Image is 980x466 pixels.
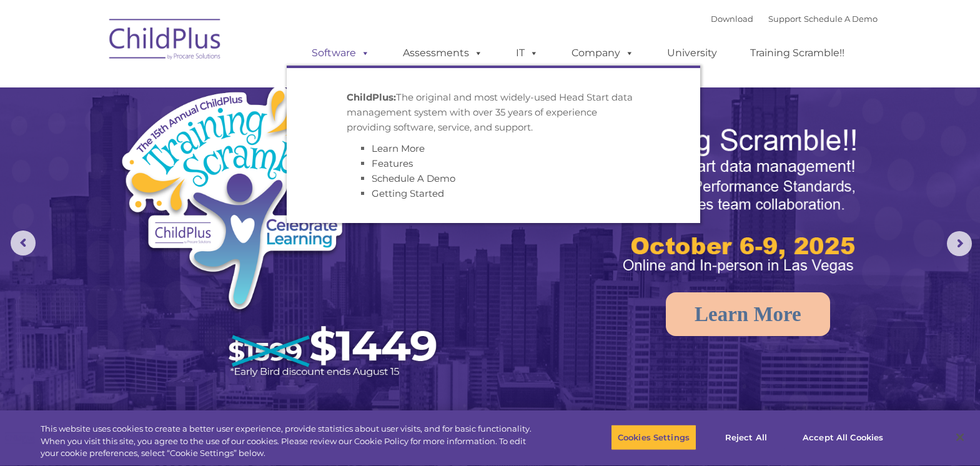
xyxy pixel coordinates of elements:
a: Schedule A Demo [372,172,455,184]
a: University [655,41,730,66]
a: Software [299,41,382,66]
font: | [711,14,878,24]
a: Learn More [666,292,830,336]
a: Support [768,14,801,24]
a: Company [559,41,646,66]
img: ChildPlus by Procare Solutions [103,10,228,72]
a: Learn More [372,142,425,154]
p: The original and most widely-used Head Start data management system with over 35 years of experie... [347,90,640,135]
button: Reject All [707,424,785,450]
a: IT [503,41,551,66]
button: Cookies Settings [611,424,696,450]
button: Close [946,424,974,451]
a: Schedule A Demo [804,14,878,24]
a: Assessments [390,41,495,66]
a: Getting Started [372,187,444,199]
a: Features [372,157,413,169]
div: This website uses cookies to create a better user experience, provide statistics about user visit... [41,423,539,460]
strong: ChildPlus: [347,91,396,103]
button: Accept All Cookies [796,424,890,450]
a: Training Scramble!! [738,41,857,66]
a: Download [711,14,753,24]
